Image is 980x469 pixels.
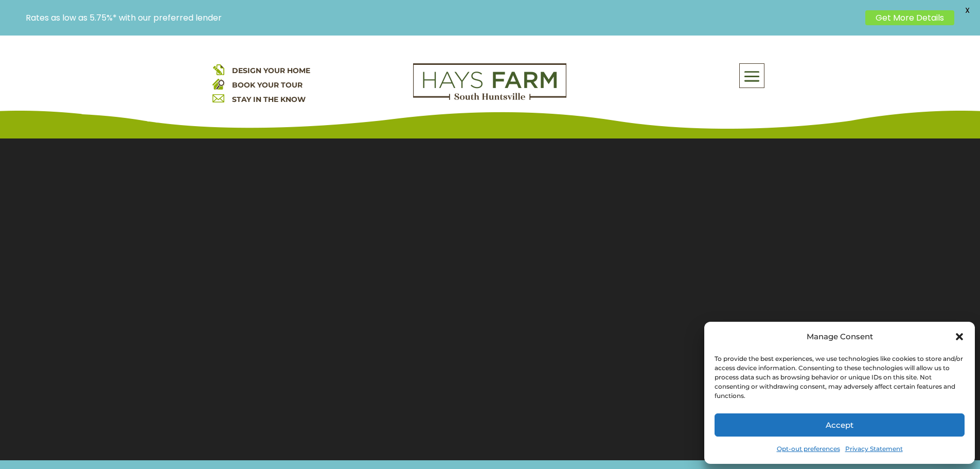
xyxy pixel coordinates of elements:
span: X [959,3,975,18]
a: BOOK YOUR TOUR [232,80,302,90]
div: To provide the best experiences, we use technologies like cookies to store and/or access device i... [715,354,964,401]
a: Privacy Statement [845,442,903,456]
a: Opt-out preferences [777,442,840,456]
img: design your home [212,63,224,75]
button: Accept [715,413,965,437]
a: hays farm homes huntsville development [413,93,566,102]
div: Close dialog [954,332,965,342]
div: Manage Consent [807,329,873,344]
img: Logo [413,63,566,100]
img: book your home tour [212,78,224,90]
a: STAY IN THE KNOW [232,95,306,104]
a: DESIGN YOUR HOME [232,66,310,75]
p: Rates as low as 5.75%* with our preferred lender [26,13,860,23]
a: Get More Details [865,10,954,25]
